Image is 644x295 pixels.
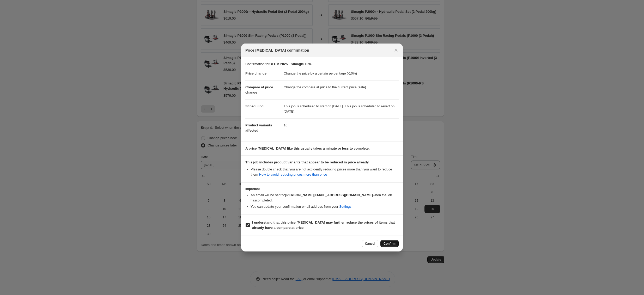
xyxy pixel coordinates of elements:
dd: This job is scheduled to start on [DATE]. This job is scheduled to revert on [DATE]. [284,99,399,118]
b: This job includes product variants that appear to be reduced in price already [245,160,369,164]
li: An email will be sent to when the job has completed . [251,193,399,203]
b: I understand that this price [MEDICAL_DATA] may further reduce the prices of items that already h... [252,220,395,230]
span: Price change [245,71,266,75]
dd: Change the compare at price to the current price (sale) [284,80,399,94]
span: Cancel [365,242,375,246]
b: [PERSON_NAME][EMAIL_ADDRESS][DOMAIN_NAME] [285,193,373,197]
b: BFCM 2025 - Simagic 10% [269,62,311,66]
b: A price [MEDICAL_DATA] like this usually takes a minute or less to complete. [245,146,370,150]
p: Confirmation for [245,62,399,67]
dd: Change the price by a certain percentage (-10%) [284,67,399,80]
button: Cancel [362,240,378,247]
a: Settings [339,205,351,208]
li: Please double check that you are not accidently reducing prices more than you want to reduce them [251,167,399,177]
button: Confirm [380,240,399,247]
li: You can update your confirmation email address from your . [251,204,399,209]
span: Price [MEDICAL_DATA] confirmation [245,48,309,53]
dd: 10 [284,118,399,132]
span: Compare at price change [245,85,273,94]
h3: Important [245,187,399,191]
button: Close [392,47,400,54]
a: How to avoid reducing prices more than once [259,173,327,176]
span: Product variants affected [245,123,272,132]
span: Confirm [384,242,396,246]
span: Scheduling [245,104,264,108]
